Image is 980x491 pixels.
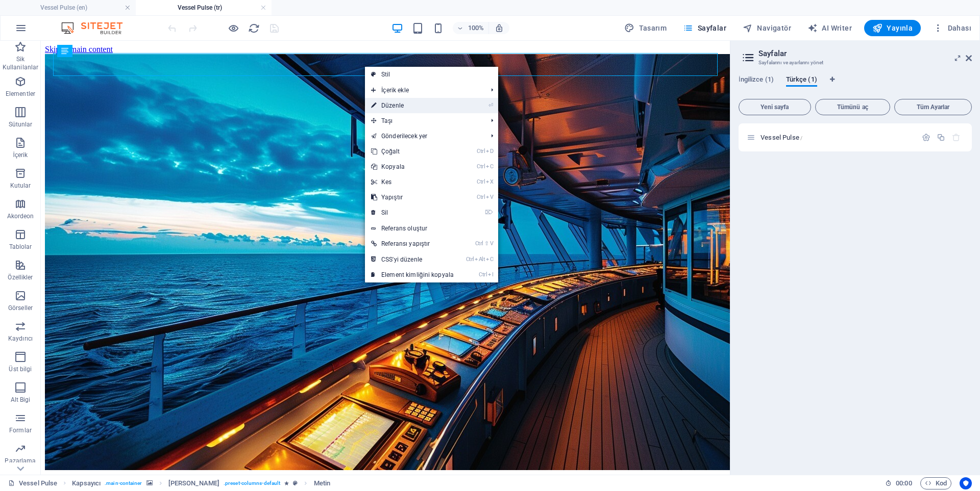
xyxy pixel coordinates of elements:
i: Ctrl [477,178,485,185]
span: Taşı [365,113,483,128]
button: Sayfalar [679,20,730,36]
h3: Sayfalarını ve ayarlarını yönet [758,58,951,67]
i: Element bir animasyon içeriyor [284,480,289,486]
button: Kod [920,477,951,489]
a: Skip to main content [4,4,72,13]
span: Navigatör [743,23,791,33]
i: V [490,240,493,247]
i: D [486,148,493,154]
span: / [800,135,802,141]
span: İngilizce (1) [739,73,774,88]
div: Başlangıç sayfası silinemez [952,133,961,142]
div: Ayarlar [922,133,930,142]
i: Bu element, özelleştirilebilir bir ön ayar [293,480,298,486]
i: Ctrl [475,240,483,247]
a: Seçimi iptal etmek için tıkla. Sayfaları açmak için çift tıkla [8,477,57,489]
i: Ctrl [477,194,485,200]
i: X [486,178,493,185]
a: Ctrl⇧VReferansı yapıştır [365,236,460,251]
div: Tasarım (Ctrl+Alt+Y) [620,20,671,36]
span: Yayınla [872,23,913,33]
p: Tablolar [9,243,32,251]
i: ⇧ [484,240,489,247]
button: 100% [453,22,489,34]
button: Yayınla [864,20,921,36]
span: 00 00 [896,477,912,489]
div: Vessel Pulse/ [757,134,917,141]
div: Çoğalt [937,133,945,142]
div: Dil Sekmeleri [739,75,972,95]
i: Alt [475,256,485,263]
span: Dahası [933,23,971,33]
a: ⌦Sil [365,205,460,220]
a: Gönderilecek yer [365,128,483,144]
span: AI Writer [807,23,852,33]
span: Yeni sayfa [743,104,806,110]
button: AI Writer [803,20,856,36]
i: Ctrl [479,271,487,278]
a: CtrlCKopyala [365,159,460,174]
i: Bu element, arka plan içeriyor [146,480,153,486]
p: Formlar [9,426,32,434]
span: Seçmek için tıkla. Düzenlemek için çift tıkla [72,477,101,489]
p: Kaydırıcı [8,334,33,343]
h6: 100% [468,22,484,34]
span: Türkçe (1) [786,73,817,88]
button: Ön izleme modundan çıkıp düzenlemeye devam etmek için buraya tıklayın [227,22,239,34]
button: Usercentrics [960,477,972,489]
i: Ctrl [477,148,485,154]
i: C [486,163,493,170]
p: Özellikler [8,273,33,281]
a: ⏎Düzenle [365,98,460,113]
span: . preset-columns-default [224,477,280,489]
i: ⌦ [485,209,493,216]
p: Pazarlama [5,457,36,465]
span: Tümünü aç [820,104,886,110]
a: Referans oluştur [365,221,498,236]
a: Stil [365,67,498,82]
h2: Sayfalar [758,49,972,58]
span: Tasarım [624,23,667,33]
button: Tasarım [620,20,671,36]
p: İçerik [13,151,28,159]
button: reload [248,22,260,34]
span: : [903,479,904,487]
button: Navigatör [739,20,795,36]
a: CtrlVYapıştır [365,190,460,205]
a: CtrlXKes [365,174,460,190]
i: Yeniden boyutlandırmada yakınlaştırma düzeyini seçilen cihaza uyacak şekilde otomatik olarak ayarla. [495,23,504,33]
a: CtrlIElement kimliğini kopyala [365,267,460,282]
span: Sayfalar [683,23,726,33]
i: V [486,194,493,200]
h4: Vessel Pulse (tr) [136,2,272,13]
img: Editor Logo [59,22,135,34]
p: Elementler [6,90,35,98]
i: Ctrl [477,163,485,170]
i: Ctrl [466,256,474,263]
p: Sütunlar [9,120,33,128]
a: CtrlDÇoğalt [365,144,460,159]
p: Üst bilgi [9,365,32,373]
p: Kutular [10,182,31,190]
i: C [486,256,493,263]
p: Akordeon [7,212,34,220]
button: Tümünü aç [815,99,891,115]
button: Dahası [929,20,975,36]
h6: Oturum süresi [885,477,912,489]
span: Tüm Ayarlar [899,104,967,110]
i: ⏎ [488,102,493,109]
span: Sayfayı açmak için tıkla [761,134,802,141]
span: İçerik ekle [365,83,483,98]
p: Alt Bigi [11,396,31,404]
i: Sayfayı yeniden yükleyin [248,22,260,34]
nav: breadcrumb [72,477,330,489]
button: Yeni sayfa [739,99,811,115]
span: Seçmek için tıkla. Düzenlemek için çift tıkla [314,477,330,489]
p: Görseller [8,304,33,312]
div: 1/1 [4,13,693,431]
span: Seçmek için tıkla. Düzenlemek için çift tıkla [168,477,219,489]
i: I [488,271,493,278]
button: Tüm Ayarlar [894,99,972,115]
span: . main-container [105,477,142,489]
span: Kod [925,477,947,489]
